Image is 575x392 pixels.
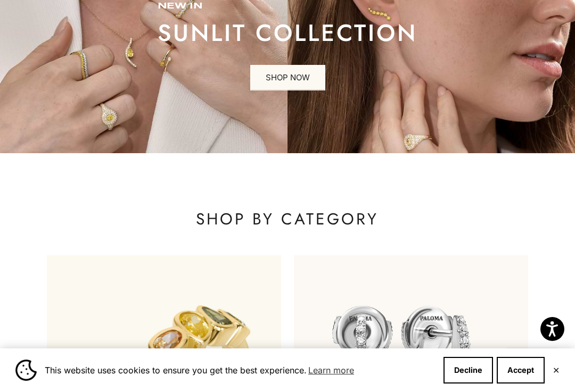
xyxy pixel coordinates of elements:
[47,208,528,230] p: SHOP BY CATEGORY
[443,357,493,383] button: Decline
[307,362,356,378] a: Learn more
[45,362,435,378] span: This website uses cookies to ensure you get the best experience.
[15,360,37,381] img: Cookie banner
[553,367,560,373] button: Close
[158,1,417,12] p: new in
[497,357,545,383] button: Accept
[250,65,325,90] a: SHOP NOW
[158,22,417,44] p: sunlit collection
